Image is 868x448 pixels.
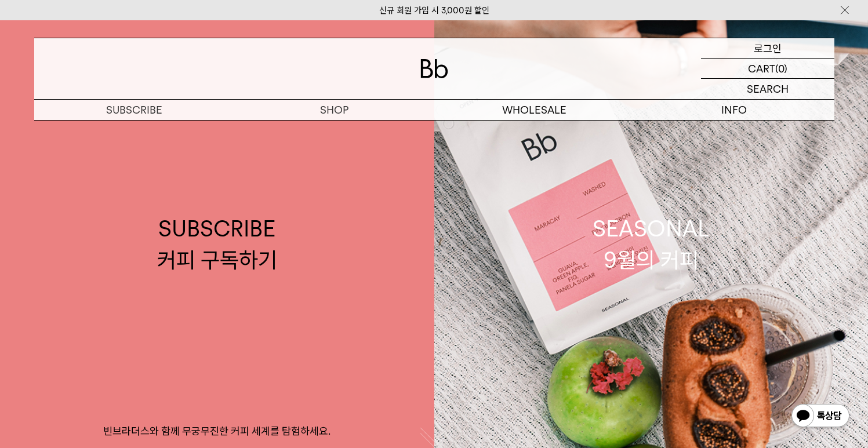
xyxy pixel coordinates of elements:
[234,100,434,120] a: SHOP
[34,100,234,120] a: SUBSCRIBE
[634,100,834,120] p: INFO
[790,403,851,431] img: 카카오톡 채널 1:1 채팅 버튼
[701,59,834,79] a: CART (0)
[157,213,277,275] div: SUBSCRIBE 커피 구독하기
[754,38,782,58] p: 로그인
[420,59,448,78] img: 로고
[748,59,775,78] p: CART
[379,5,489,16] a: 신규 회원 가입 시 3,000원 할인
[747,79,789,99] p: SEARCH
[701,38,834,59] a: 로그인
[593,213,710,275] div: SEASONAL 9월의 커피
[775,59,787,78] p: (0)
[434,100,634,120] p: WHOLESALE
